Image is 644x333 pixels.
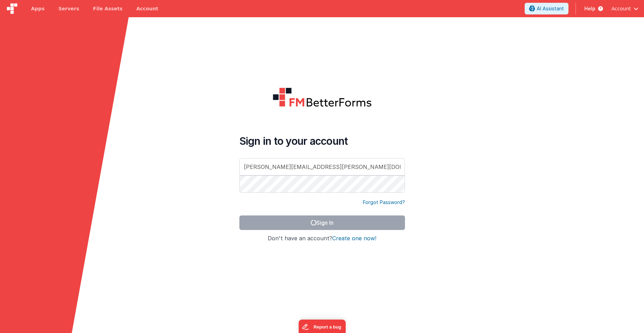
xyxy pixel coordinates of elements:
[58,5,79,12] span: Servers
[239,235,405,242] h4: Don't have an account?
[239,158,405,175] input: Email Address
[363,199,405,206] a: Forgot Password?
[239,215,405,230] button: Sign In
[239,135,405,147] h4: Sign in to your account
[332,235,376,242] button: Create one now!
[525,3,568,14] button: AI Assistant
[93,5,123,12] span: File Assets
[31,5,44,12] span: Apps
